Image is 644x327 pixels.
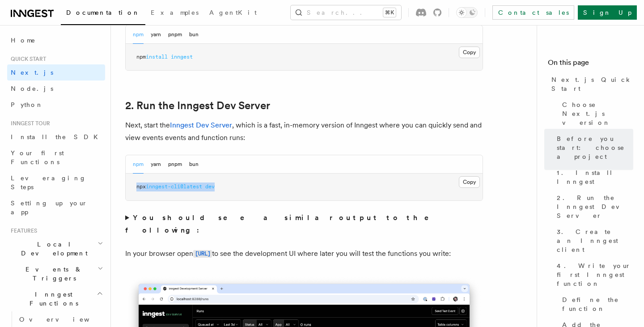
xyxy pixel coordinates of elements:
a: Node.js [7,81,105,97]
a: 4. Write your first Inngest function [553,258,633,292]
button: npm [133,155,144,174]
code: [URL] [193,250,212,258]
a: Documentation [61,3,145,25]
span: Overview [19,316,111,323]
span: Inngest Functions [7,290,97,308]
span: Features [7,227,37,234]
button: bun [189,155,199,174]
a: Contact sales [492,5,574,20]
span: Leveraging Steps [11,174,86,191]
a: 2. Run the Inngest Dev Server [553,190,633,224]
button: Toggle dark mode [456,7,478,18]
span: 2. Run the Inngest Dev Server [557,193,633,220]
p: Next, start the , which is a fast, in-memory version of Inngest where you can quickly send and vi... [125,119,483,144]
span: Local Development [7,240,97,258]
span: AgentKit [209,9,257,16]
button: npm [133,25,144,44]
a: 3. Create an Inngest client [553,224,633,258]
span: Node.js [11,85,53,92]
a: Install the SDK [7,129,105,145]
button: pnpm [168,155,182,174]
strong: You should see a similar output to the following: [125,213,441,234]
span: Events & Triggers [7,265,97,283]
button: bun [189,25,199,44]
span: Your first Functions [11,149,64,166]
a: Before you start: choose a project [553,131,633,165]
span: install [146,54,168,60]
span: 3. Create an Inngest client [557,227,633,254]
span: Choose Next.js version [562,100,633,127]
button: Copy [459,47,480,58]
span: Next.js Quick Start [551,75,633,93]
span: Define the function [562,295,633,313]
button: Search...⌘K [291,5,401,20]
a: AgentKit [204,3,262,24]
button: Inngest Functions [7,286,105,311]
span: Setting up your app [11,200,88,216]
a: Your first Functions [7,145,105,170]
p: In your browser open to see the development UI where later you will test the functions you write: [125,247,483,260]
span: inngest-cli@latest [146,183,202,190]
h4: On this page [548,57,633,72]
a: [URL] [193,249,212,258]
button: yarn [151,155,161,174]
a: Choose Next.js version [559,97,633,131]
button: Copy [459,176,480,188]
span: Examples [151,9,199,16]
span: Inngest tour [7,120,50,127]
span: Install the SDK [11,133,103,140]
a: Python [7,97,105,113]
kbd: ⌘K [383,8,396,17]
button: pnpm [168,25,182,44]
span: Home [11,36,36,45]
span: 4. Write your first Inngest function [557,261,633,288]
button: Local Development [7,236,105,261]
summary: You should see a similar output to the following: [125,212,483,237]
span: npx [136,183,146,190]
a: Setting up your app [7,195,105,220]
a: Next.js Quick Start [548,72,633,97]
a: Sign Up [578,5,637,20]
span: npm [136,54,146,60]
a: Next.js [7,64,105,81]
button: yarn [151,25,161,44]
a: Examples [145,3,204,24]
span: Before you start: choose a project [557,134,633,161]
span: Next.js [11,69,53,76]
a: Leveraging Steps [7,170,105,195]
span: Quick start [7,55,46,63]
a: Define the function [559,292,633,317]
a: Inngest Dev Server [170,121,232,129]
a: Home [7,32,105,48]
span: Python [11,101,43,108]
a: 2. Run the Inngest Dev Server [125,99,270,112]
button: Events & Triggers [7,261,105,286]
span: dev [205,183,215,190]
span: Documentation [66,9,140,16]
span: 1. Install Inngest [557,168,633,186]
span: inngest [171,54,193,60]
a: 1. Install Inngest [553,165,633,190]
